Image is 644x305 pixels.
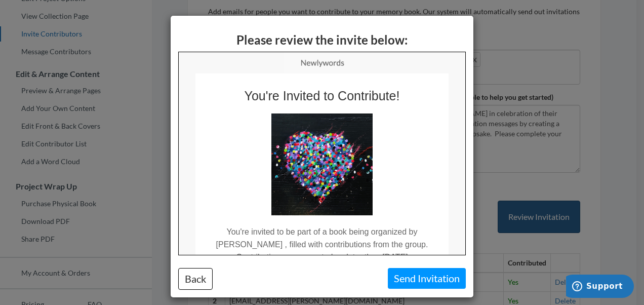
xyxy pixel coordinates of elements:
[178,268,213,290] button: Back
[566,275,634,300] iframe: Opens a widget where you can chat to one of our agents
[17,21,270,51] td: You're Invited to Contribute!
[17,163,270,211] td: You're invited to be part of a book being organized by [PERSON_NAME] , filled with contributions ...
[178,33,466,47] h3: Please review the invite below:
[93,61,194,163] img: heart-e0442bf632e0a400c9a8.jpeg
[388,268,466,289] button: Send Invitation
